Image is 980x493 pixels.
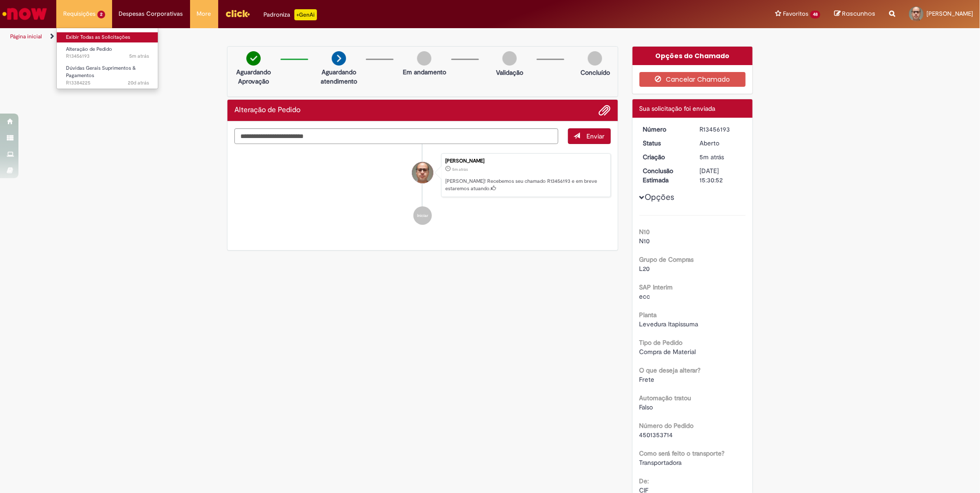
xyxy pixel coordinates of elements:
[639,292,651,301] span: ecc
[639,104,716,113] span: Sua solicitação foi enviada
[225,6,250,20] img: click_logo_yellow_360x200.png
[699,152,742,162] div: 28/08/2025 09:30:48
[317,67,361,86] p: Aguardando atendimento
[197,9,211,18] span: More
[1,5,48,23] img: ServiceNow
[417,51,431,66] img: img-circle-grey.png
[57,63,158,83] a: Aberto R13384225 : Dúvidas Gerais Suprimentos & Pagamentos
[452,167,468,172] time: 28/08/2025 09:30:48
[63,9,96,18] span: Requisições
[599,104,611,116] button: Adicionar anexos
[57,32,158,42] a: Exibir Todas as Solicitações
[834,10,875,18] a: Rascunhos
[639,320,699,328] span: Levedura Itapissuma
[699,153,724,161] span: 5m atrás
[639,265,650,273] span: L20
[639,394,692,402] b: Automação tratou
[234,128,558,144] textarea: Digite sua mensagem aqui...
[580,68,610,77] p: Concluído
[699,138,742,148] div: Aberto
[783,9,808,18] span: Favoritos
[639,228,650,236] b: N10
[639,237,650,245] span: N10
[231,67,276,86] p: Aguardando Aprovação
[568,128,611,144] button: Enviar
[699,166,742,185] div: [DATE] 15:30:52
[810,11,820,18] span: 48
[129,53,149,60] time: 28/08/2025 09:30:50
[639,366,701,374] b: O que deseja alterar?
[234,106,300,114] h2: Alteração de Pedido Histórico de tíquete
[246,51,261,66] img: check-circle-green.png
[639,348,696,356] span: Compra de Material
[842,9,875,18] span: Rascunhos
[56,28,158,89] ul: Requisições
[66,53,149,60] span: R13456193
[639,72,746,87] button: Cancelar Chamado
[403,67,446,77] p: Em andamento
[234,144,611,234] ul: Histórico de tíquete
[639,403,653,411] span: Falso
[639,338,683,347] b: Tipo de Pedido
[639,477,649,485] b: De:
[588,51,602,66] img: img-circle-grey.png
[639,283,673,291] b: SAP Interim
[636,138,693,148] dt: Status
[639,311,657,319] b: Planta
[633,47,753,65] div: Opções do Chamado
[66,79,149,87] span: R13384225
[639,458,682,467] span: Transportadora
[639,255,694,264] b: Grupo de Compras
[636,125,693,134] dt: Número
[234,153,611,198] li: Rodrigo Pereira Gomes
[129,53,149,60] span: 5m atrás
[926,10,973,18] span: [PERSON_NAME]
[332,51,346,66] img: arrow-next.png
[639,421,694,430] b: Número do Pedido
[66,46,112,53] span: Alteração de Pedido
[502,51,517,66] img: img-circle-grey.png
[452,167,468,172] span: 5m atrás
[57,44,158,61] a: Aberto R13456193 : Alteração de Pedido
[636,166,693,185] dt: Conclusão Estimada
[7,28,646,45] ul: Trilhas de página
[97,11,105,18] span: 2
[699,153,724,161] time: 28/08/2025 09:30:48
[10,33,42,40] a: Página inicial
[445,158,606,164] div: [PERSON_NAME]
[128,79,149,86] span: 20d atrás
[639,449,725,457] b: Como será feito o transporte?
[119,9,183,18] span: Despesas Corporativas
[587,132,605,140] span: Enviar
[264,9,317,20] div: Padroniza
[496,68,523,77] p: Validação
[128,79,149,86] time: 08/08/2025 16:03:12
[445,178,606,192] p: [PERSON_NAME]! Recebemos seu chamado R13456193 e em breve estaremos atuando.
[639,375,655,384] span: Frete
[639,431,673,439] span: 4501353714
[699,125,742,134] div: R13456193
[636,152,693,162] dt: Criação
[412,162,433,183] div: Rodrigo Pereira Gomes
[294,9,317,20] p: +GenAi
[66,65,136,79] span: Dúvidas Gerais Suprimentos & Pagamentos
